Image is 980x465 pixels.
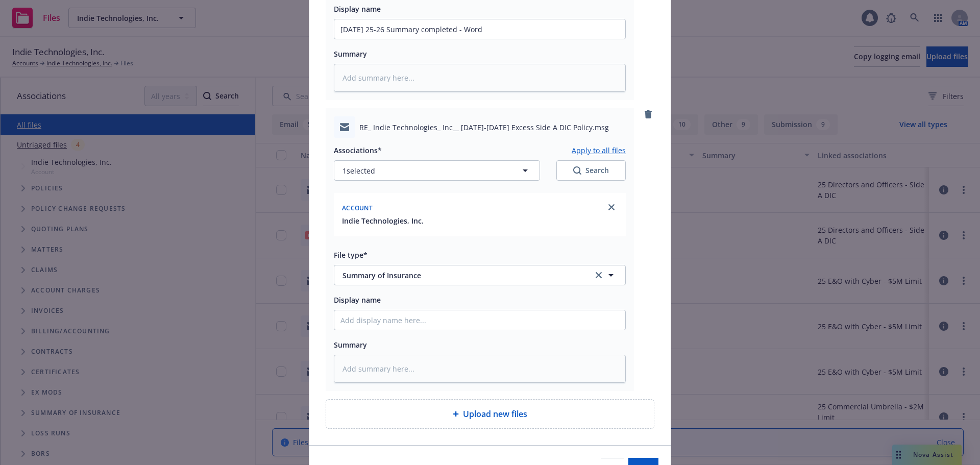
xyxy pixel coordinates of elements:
[326,399,654,429] div: Upload new files
[334,4,381,14] span: Display name
[593,269,605,281] a: clear selection
[605,201,618,213] a: close
[342,204,373,212] span: Account
[573,165,609,176] div: Search
[334,145,382,155] span: Associations*
[342,165,375,176] span: 1 selected
[556,160,626,181] button: SearchSearch
[334,19,625,39] input: Add display name here...
[334,265,626,285] button: Summary of Insuranceclear selection
[642,108,654,120] a: remove
[573,166,581,175] svg: Search
[334,295,381,305] span: Display name
[334,340,367,350] span: Summary
[334,160,540,181] button: 1selected
[334,250,367,260] span: File type*
[334,49,367,59] span: Summary
[334,310,625,330] input: Add display name here...
[463,408,527,420] span: Upload new files
[572,144,626,156] button: Apply to all files
[342,215,424,226] button: Indie Technologies, Inc.
[359,122,609,133] span: RE_ Indie Technologies_ Inc__ [DATE]-[DATE] Excess Side A DIC Policy.msg
[342,270,579,281] span: Summary of Insurance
